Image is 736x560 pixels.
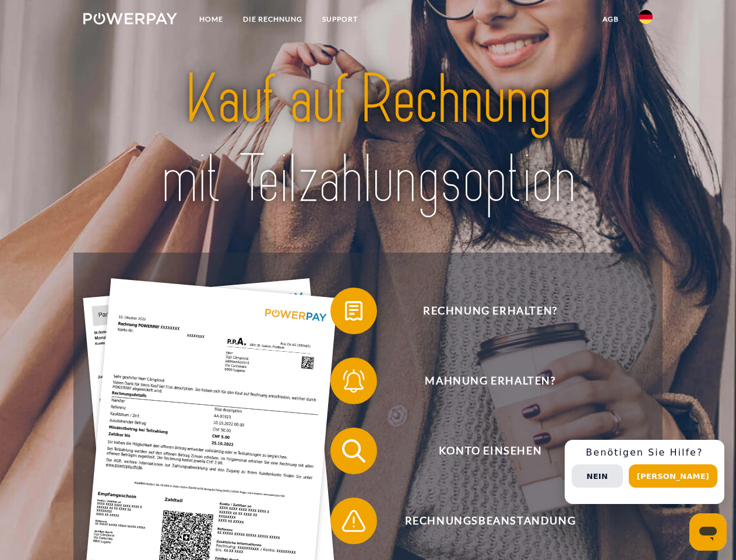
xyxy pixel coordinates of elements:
span: Mahnung erhalten? [347,358,633,404]
button: Konto einsehen [330,428,633,474]
img: qb_search.svg [339,436,368,466]
button: [PERSON_NAME] [629,464,717,488]
a: agb [593,9,629,30]
img: qb_bill.svg [339,296,368,325]
iframe: Schaltfläche zum Öffnen des Messaging-Fensters [689,513,727,551]
h3: Benötigen Sie Hilfe? [572,447,717,459]
a: DIE RECHNUNG [233,9,312,30]
button: Mahnung erhalten? [330,358,633,404]
div: Schnellhilfe [565,440,724,504]
img: logo-powerpay-white.svg [83,13,177,24]
span: Konto einsehen [347,428,633,474]
button: Rechnung erhalten? [330,288,633,334]
img: qb_bell.svg [339,366,368,395]
img: qb_warning.svg [339,506,368,535]
span: Rechnung erhalten? [347,288,633,334]
a: Home [189,9,233,30]
img: title-powerpay_de.svg [111,56,625,223]
a: SUPPORT [312,9,368,30]
span: Rechnungsbeanstandung [347,498,633,544]
button: Rechnungsbeanstandung [330,498,633,544]
img: de [639,10,653,24]
button: Nein [572,464,623,488]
